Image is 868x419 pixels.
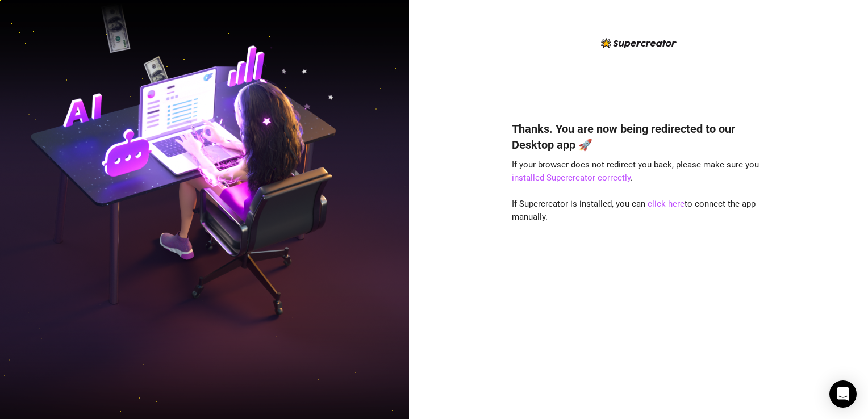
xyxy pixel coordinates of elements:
[601,38,677,48] img: logo-BBDzfeDw.svg
[648,199,685,209] a: click here
[829,380,857,408] div: Open Intercom Messenger
[512,121,765,153] h4: Thanks. You are now being redirected to our Desktop app 🚀
[512,199,756,223] span: If Supercreator is installed, you can to connect the app manually.
[512,160,759,183] span: If your browser does not redirect you back, please make sure you .
[512,173,631,183] a: installed Supercreator correctly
